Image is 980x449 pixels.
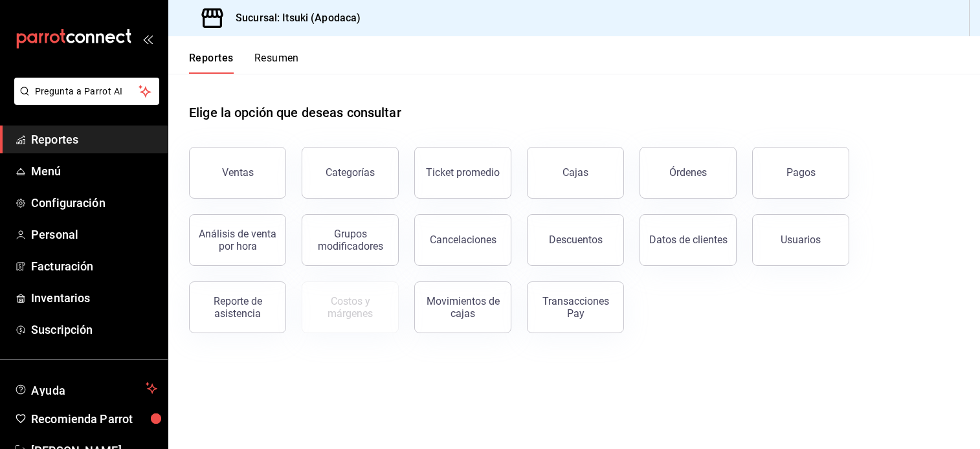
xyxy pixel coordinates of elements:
h1: Elige la opción que deseas consultar [189,103,401,122]
button: Datos de clientes [640,214,737,266]
font: Recomienda Parrot [31,412,133,426]
div: Grupos modificadores [310,228,390,252]
div: Ticket promedio [426,166,500,179]
div: Órdenes [669,166,707,179]
font: Reportes [31,133,78,146]
button: Resumen [254,52,299,74]
font: Facturación [31,259,93,273]
font: Menú [31,164,61,178]
button: Pagos [752,147,849,199]
h3: Sucursal: Itsuki (Apodaca) [225,10,361,26]
font: Inventarios [31,291,90,305]
button: Órdenes [640,147,737,199]
span: Pregunta a Parrot AI [35,85,139,98]
font: Reportes [189,52,234,65]
button: Ventas [189,147,286,199]
button: Descuentos [527,214,624,266]
button: open_drawer_menu [142,34,153,44]
div: Pagos [786,166,816,179]
button: Contrata inventarios para ver este reporte [302,281,399,333]
font: Suscripción [31,323,93,336]
button: Cajas [527,147,624,199]
div: Costos y márgenes [310,295,390,320]
div: Descuentos [549,234,603,246]
font: Personal [31,228,78,241]
div: Transacciones Pay [535,295,616,320]
div: Cajas [562,166,588,179]
div: Ventas [222,166,254,179]
div: Reporte de asistencia [197,295,278,320]
button: Movimientos de cajas [414,281,511,333]
button: Cancelaciones [414,214,511,266]
button: Transacciones Pay [527,281,624,333]
div: Cancelaciones [430,234,496,246]
font: Configuración [31,196,106,210]
div: Categorías [326,166,375,179]
button: Reporte de asistencia [189,281,286,333]
a: Pregunta a Parrot AI [9,94,159,107]
button: Análisis de venta por hora [189,214,286,266]
div: Movimientos de cajas [423,295,503,320]
button: Pregunta a Parrot AI [14,78,159,105]
button: Categorías [302,147,399,199]
button: Ticket promedio [414,147,511,199]
span: Ayuda [31,380,140,396]
button: Usuarios [752,214,849,266]
div: Datos de clientes [649,234,728,246]
div: Análisis de venta por hora [197,228,278,252]
div: Pestañas de navegación [189,52,299,74]
div: Usuarios [781,234,821,246]
button: Grupos modificadores [302,214,399,266]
